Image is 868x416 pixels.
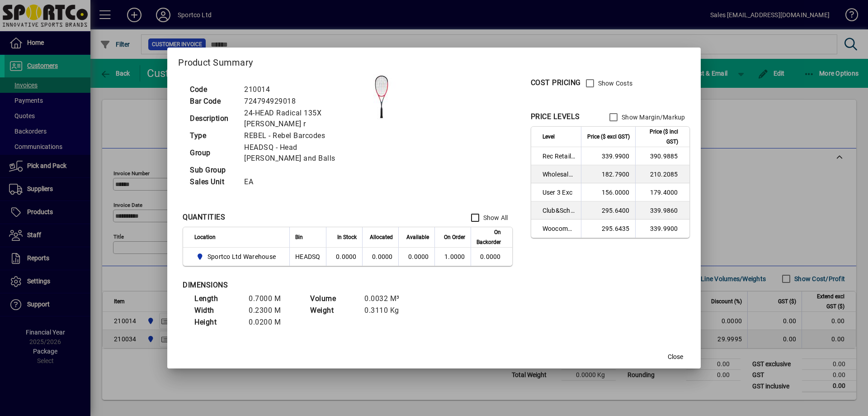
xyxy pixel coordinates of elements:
[185,84,240,96] td: Code
[337,232,357,242] span: In Stock
[398,248,434,266] td: 0.0000
[641,127,678,147] span: Price ($ incl GST)
[406,232,429,242] span: Available
[185,164,240,176] td: Sub Group
[240,142,359,164] td: HEADSQ - Head [PERSON_NAME] and Balls
[306,293,360,305] td: Volume
[244,293,298,305] td: 0.7000 M
[635,147,689,165] td: 390.9885
[190,293,244,305] td: Length
[185,96,240,107] td: Bar Code
[190,305,244,316] td: Width
[240,84,359,96] td: 210014
[661,349,690,365] button: Close
[183,280,409,291] div: DIMENSIONS
[185,176,240,188] td: Sales Unit
[183,212,225,223] div: QUANTITIES
[362,248,398,266] td: 0.0000
[620,113,685,122] label: Show Margin/Markup
[306,305,360,316] td: Weight
[635,201,689,220] td: 339.9860
[596,79,633,88] label: Show Costs
[244,305,298,316] td: 0.2300 M
[240,107,359,130] td: 24-HEAD Radical 135X [PERSON_NAME] r
[581,165,635,183] td: 182.7900
[542,188,576,197] span: User 3 Exc
[542,170,576,179] span: Wholesale Exc
[531,111,580,122] div: PRICE LEVELS
[208,252,276,261] span: Sportco Ltd Warehouse
[185,130,240,142] td: Type
[635,165,689,183] td: 210.2085
[668,352,683,362] span: Close
[295,232,303,242] span: Bin
[542,224,576,233] span: Woocommerce Retail
[185,107,240,130] td: Description
[581,220,635,238] td: 295.6435
[531,77,581,88] div: COST PRICING
[240,130,359,142] td: REBEL - Rebel Barcodes
[581,147,635,165] td: 339.9900
[542,206,576,215] span: Club&School Exc
[244,316,298,328] td: 0.0200 M
[190,316,244,328] td: Height
[370,232,393,242] span: Allocated
[240,96,359,107] td: 724794929018
[581,183,635,201] td: 156.0000
[581,201,635,220] td: 295.6400
[194,232,216,242] span: Location
[481,213,508,222] label: Show All
[240,176,359,188] td: EA
[587,132,630,142] span: Price ($ excl GST)
[360,305,414,316] td: 0.3110 Kg
[444,232,465,242] span: On Order
[185,142,240,164] td: Group
[635,220,689,238] td: 339.9900
[471,248,512,266] td: 0.0000
[635,183,689,201] td: 179.4000
[194,251,279,262] span: Sportco Ltd Warehouse
[476,227,501,247] span: On Backorder
[542,152,576,161] span: Rec Retail Inc
[167,48,700,74] h2: Product Summary
[289,248,326,266] td: HEADSQ
[360,293,414,305] td: 0.0032 M³
[359,74,404,120] img: contain
[444,253,465,260] span: 1.0000
[326,248,362,266] td: 0.0000
[542,132,555,142] span: Level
